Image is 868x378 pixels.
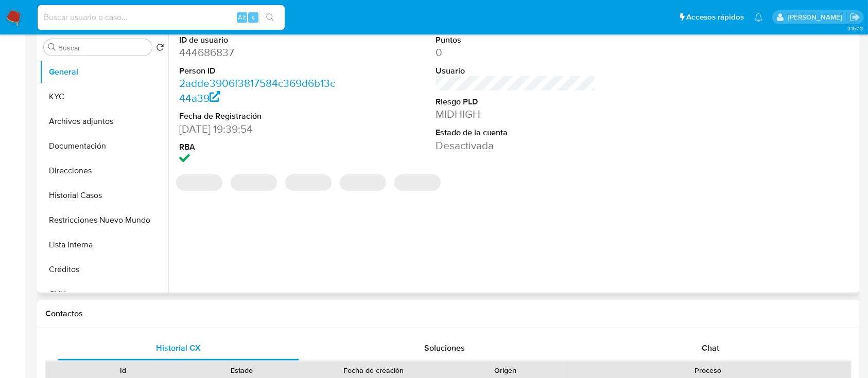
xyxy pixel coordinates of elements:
[40,282,168,307] button: CVU
[156,43,164,55] button: Volver al orden por defecto
[754,13,763,22] a: Notificaciones
[48,43,56,51] button: Buscar
[40,60,168,84] button: General
[40,109,168,134] button: Archivos adjuntos
[436,65,596,77] dt: Usuario
[40,208,168,232] button: Restricciones Nuevo Mundo
[179,122,340,136] dd: [DATE] 19:39:54
[340,174,386,191] span: ‌
[40,134,168,158] button: Documentación
[179,111,340,122] dt: Fecha de Registración
[788,12,846,22] p: marielabelen.cragno@mercadolibre.com
[285,174,332,191] span: ‌
[436,96,596,107] dt: Riesgo PLD
[424,342,465,354] span: Soluciones
[40,84,168,109] button: KYC
[71,365,176,375] div: Id
[179,45,340,60] dd: 444686837
[436,45,596,60] dd: 0
[436,107,596,121] dd: MIDHIGH
[436,34,596,46] dt: Puntos
[40,183,168,208] button: Historial Casos
[179,76,335,105] a: 2adde3906f3817584c369d6b13c44a39
[156,342,201,354] span: Historial CX
[45,309,852,319] h1: Contactos
[179,65,340,77] dt: Person ID
[453,365,558,375] div: Origen
[849,12,860,23] a: Salir
[238,12,246,22] span: Alt
[179,141,340,153] dt: RBA
[231,174,277,191] span: ‌
[308,365,439,375] div: Fecha de creación
[58,43,148,52] input: Buscar
[686,12,744,23] span: Accesos rápidos
[40,158,168,183] button: Direcciones
[394,174,441,191] span: ‌
[436,127,596,138] dt: Estado de la cuenta
[572,365,844,375] div: Proceso
[259,10,281,25] button: search-icon
[40,232,168,257] button: Lista Interna
[176,174,222,191] span: ‌
[702,342,719,354] span: Chat
[179,34,340,46] dt: ID de usuario
[190,365,294,375] div: Estado
[436,138,596,153] dd: Desactivada
[38,11,285,24] input: Buscar usuario o caso...
[252,12,255,22] span: s
[40,257,168,282] button: Créditos
[847,24,863,32] span: 3.157.3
